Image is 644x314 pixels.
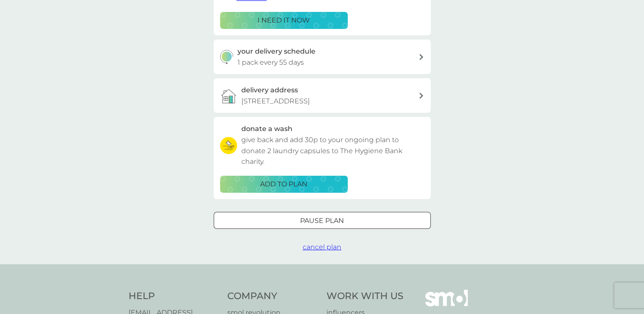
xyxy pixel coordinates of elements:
a: delivery address[STREET_ADDRESS] [214,78,431,113]
h3: donate a wash [241,123,292,134]
p: give back and add 30p to your ongoing plan to donate 2 laundry capsules to The Hygiene Bank charity. [241,134,424,167]
button: ADD TO PLAN [220,176,348,193]
button: cancel plan [303,242,341,253]
p: i need it now [258,15,310,26]
h4: Work With Us [326,290,404,303]
p: ADD TO PLAN [260,179,307,190]
h4: Help [129,290,219,303]
h4: Company [227,290,318,303]
p: [STREET_ADDRESS] [241,96,310,107]
h3: your delivery schedule [238,46,315,57]
button: your delivery schedule1 pack every 55 days [214,40,431,74]
h3: delivery address [241,85,298,96]
button: Pause plan [214,212,431,229]
button: i need it now [220,12,348,29]
p: 1 pack every 55 days [238,57,304,68]
span: cancel plan [303,243,341,251]
p: Pause plan [300,215,344,226]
